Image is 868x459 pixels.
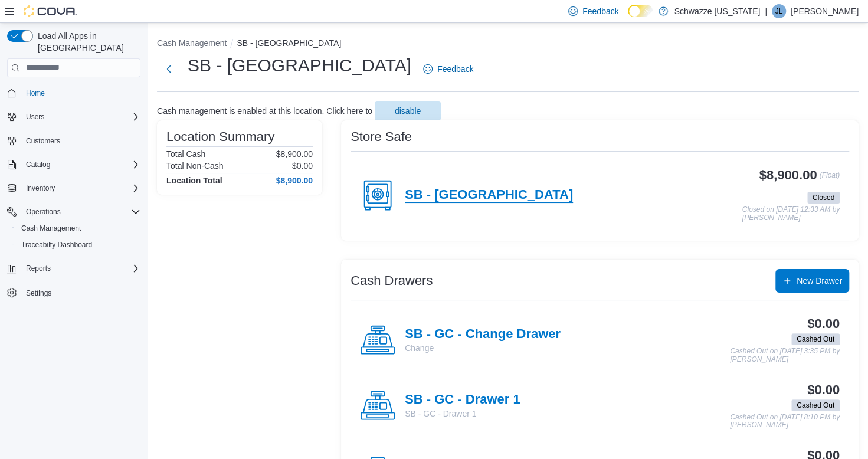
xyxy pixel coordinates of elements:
h6: Total Cash [166,149,205,159]
span: Closed [807,192,840,204]
button: Cash Management [12,220,145,237]
p: $0.00 [292,161,313,171]
p: SB - GC - Drawer 1 [405,408,520,419]
span: Settings [26,288,51,298]
p: Cashed Out on [DATE] 3:35 PM by [PERSON_NAME] [730,347,840,363]
h3: Cash Drawers [351,274,433,288]
span: Closed [813,192,834,203]
p: Cash management is enabled at this location. Click here to [157,106,372,116]
nav: Complex example [7,80,140,332]
span: Inventory [21,181,140,195]
span: Users [21,110,140,124]
a: Feedback [418,57,478,81]
h4: SB - GC - Change Drawer [405,327,561,342]
h3: $0.00 [807,317,840,331]
span: JL [775,4,783,18]
h4: Location Total [166,176,222,185]
h3: Store Safe [351,130,412,144]
button: Next [157,57,181,81]
span: Cashed Out [797,400,834,411]
h3: $0.00 [807,383,840,397]
p: | [765,4,767,18]
span: Traceabilty Dashboard [17,238,140,252]
span: Operations [21,205,140,219]
span: Settings [21,285,140,300]
span: Customers [21,133,140,148]
h4: $8,900.00 [276,176,313,185]
span: Reports [21,261,140,276]
button: Cash Management [157,38,227,48]
button: Home [2,84,145,101]
button: Operations [21,205,65,219]
button: Customers [2,132,145,149]
p: Cashed Out on [DATE] 8:10 PM by [PERSON_NAME] [730,414,840,430]
h6: Total Non-Cash [166,161,224,171]
span: Traceabilty Dashboard [21,240,92,250]
button: Catalog [21,158,55,172]
h4: SB - [GEOGRAPHIC_DATA] [405,188,573,203]
p: $8,900.00 [276,149,313,159]
span: Cashed Out [791,333,840,345]
nav: An example of EuiBreadcrumbs [157,37,859,51]
p: [PERSON_NAME] [791,4,859,18]
h4: SB - GC - Drawer 1 [405,392,520,408]
span: Catalog [26,160,50,169]
span: disable [395,105,421,117]
button: Catalog [2,156,145,173]
button: Traceabilty Dashboard [12,237,145,253]
button: Settings [2,284,145,301]
button: Inventory [21,181,60,195]
span: Inventory [26,183,55,193]
a: Settings [21,286,56,300]
div: John Lieder [772,4,786,18]
span: Cashed Out [791,399,840,411]
button: Operations [2,204,145,220]
span: Catalog [21,158,140,172]
input: Dark Mode [628,5,653,17]
span: Cash Management [17,221,140,235]
span: Cash Management [21,224,81,233]
button: Users [2,109,145,125]
span: New Drawer [797,275,842,287]
span: Users [26,112,44,122]
span: Reports [26,264,51,273]
h3: Location Summary [166,130,274,144]
h3: $8,900.00 [759,168,817,182]
p: Closed on [DATE] 12:33 AM by [PERSON_NAME] [742,206,840,222]
p: Change [405,342,561,354]
h1: SB - [GEOGRAPHIC_DATA] [188,54,411,77]
a: Cash Management [17,221,86,235]
button: disable [375,101,441,120]
span: Feedback [437,63,473,75]
img: Cova [24,5,77,17]
span: Feedback [582,5,618,17]
button: Reports [21,261,55,276]
button: Users [21,110,49,124]
a: Home [21,86,50,100]
button: SB - [GEOGRAPHIC_DATA] [237,38,341,48]
span: Load All Apps in [GEOGRAPHIC_DATA] [33,30,140,54]
button: Inventory [2,180,145,196]
a: Customers [21,134,65,148]
span: Operations [26,207,61,217]
span: Customers [26,136,60,146]
button: New Drawer [775,269,849,293]
p: (Float) [819,168,840,189]
p: Schwazze [US_STATE] [674,4,760,18]
button: Reports [2,260,145,277]
span: Home [21,86,140,100]
span: Home [26,88,45,98]
span: Cashed Out [797,334,834,345]
a: Traceabilty Dashboard [17,238,97,252]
